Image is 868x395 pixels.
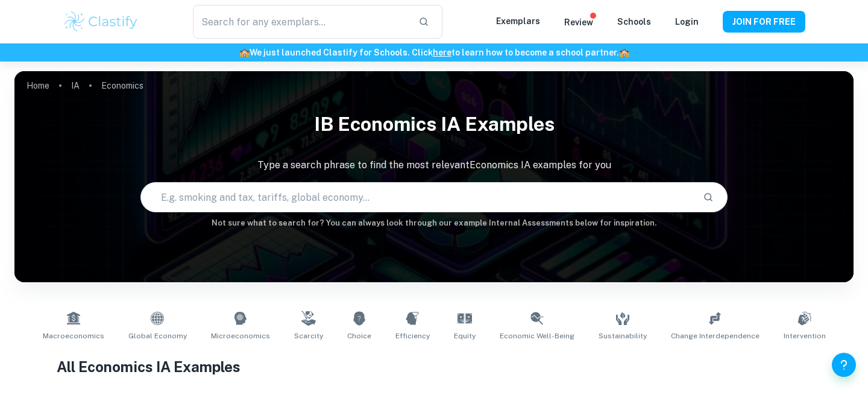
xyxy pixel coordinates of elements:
[832,353,856,377] button: Help and Feedback
[671,330,759,341] span: Change Interdependence
[617,17,651,27] a: Schools
[564,16,593,29] p: Review
[619,48,629,57] span: 🏫
[2,46,866,59] h6: We just launched Clastify for Schools. Click to learn how to become a school partner.
[71,77,80,94] a: IA
[347,330,371,341] span: Choice
[496,14,540,28] p: Exemplars
[723,11,805,33] button: JOIN FOR FREE
[43,330,104,341] span: Macroeconomics
[395,330,430,341] span: Efficiency
[454,330,476,341] span: Equity
[27,77,49,94] a: Home
[294,330,323,341] span: Scarcity
[433,48,451,57] a: here
[14,217,854,229] h6: Not sure what to search for? You can always look through our example Internal Assessments below f...
[239,48,250,57] span: 🏫
[211,330,270,341] span: Microeconomics
[599,330,647,341] span: Sustainability
[14,158,854,172] p: Type a search phrase to find the most relevant Economics IA examples for you
[784,330,826,341] span: Intervention
[14,105,854,144] h1: IB Economics IA examples
[101,79,143,92] p: Economics
[141,180,693,214] input: E.g. smoking and tax, tariffs, global economy...
[63,10,139,34] img: Clastify logo
[193,5,409,39] input: Search for any exemplars...
[500,330,574,341] span: Economic Well-Being
[128,330,187,341] span: Global Economy
[57,356,812,378] h1: All Economics IA Examples
[675,17,699,27] a: Login
[698,187,719,207] button: Search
